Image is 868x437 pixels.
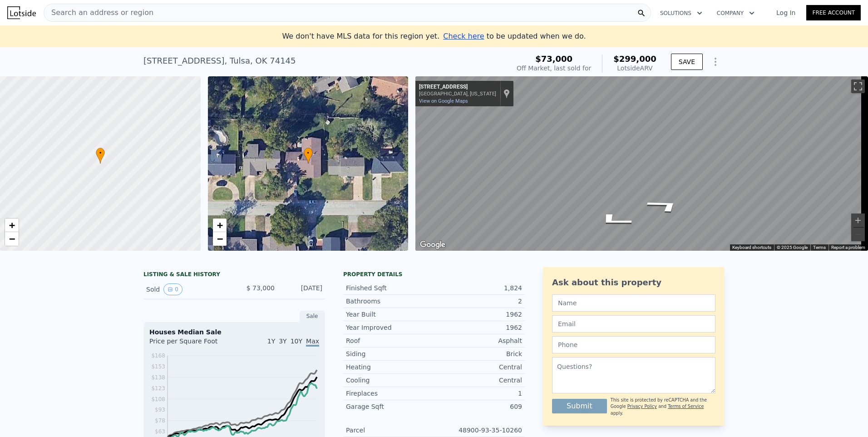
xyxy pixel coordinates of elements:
[304,149,313,157] span: •
[213,218,227,232] a: Zoom in
[151,385,165,392] tspan: $123
[443,31,586,42] div: to be updated when we do.
[96,148,105,164] div: •
[304,148,313,164] div: •
[346,297,434,306] div: Bathrooms
[346,310,434,319] div: Year Built
[151,353,165,359] tspan: $168
[552,276,715,289] div: Ask about this property
[300,310,325,322] div: Sale
[213,232,227,246] a: Zoom out
[552,336,715,353] input: Phone
[291,338,302,345] span: 10Y
[346,363,434,372] div: Heating
[777,245,808,250] span: © 2025 Google
[217,219,222,231] span: +
[434,363,522,372] div: Central
[9,219,15,231] span: +
[503,89,510,99] a: Show location on map
[415,76,868,251] div: Map
[434,402,522,411] div: 609
[443,32,484,40] span: Check here
[418,239,448,251] img: Google
[155,428,165,435] tspan: $63
[613,54,656,64] span: $299,000
[668,404,704,409] a: Terms of Service
[434,426,522,435] div: 48900-93-35-10260
[155,407,165,413] tspan: $93
[146,283,227,295] div: Sold
[434,336,522,345] div: Asphalt
[282,283,322,295] div: [DATE]
[419,91,496,97] div: [GEOGRAPHIC_DATA], [US_STATE]
[535,54,572,64] span: $73,000
[710,5,762,21] button: Company
[343,271,525,278] div: Property details
[434,323,522,332] div: 1962
[434,297,522,306] div: 2
[306,338,319,347] span: Max
[346,426,434,435] div: Parcel
[5,218,19,232] a: Zoom in
[267,338,275,345] span: 1Y
[831,245,865,250] a: Report a problem
[434,349,522,358] div: Brick
[346,349,434,358] div: Siding
[631,195,698,216] path: Go Northeast, E 59th St
[732,244,771,251] button: Keyboard shortcuts
[627,404,657,409] a: Privacy Policy
[96,149,105,157] span: •
[434,376,522,385] div: Central
[418,239,448,251] a: Open this area in Google Maps (opens a new window)
[346,283,434,293] div: Finished Sqft
[44,7,153,18] span: Search an address or region
[7,6,36,19] img: Lotside
[346,323,434,332] div: Year Improved
[151,396,165,402] tspan: $108
[143,271,325,280] div: LISTING & SALE HISTORY
[149,328,319,337] div: Houses Median Sale
[346,402,434,411] div: Garage Sqft
[346,336,434,345] div: Roof
[706,53,725,71] button: Show Options
[151,374,165,381] tspan: $138
[851,214,865,227] button: Zoom in
[155,417,165,424] tspan: $78
[5,232,19,246] a: Zoom out
[552,294,715,312] input: Name
[346,389,434,398] div: Fireplaces
[552,399,607,413] button: Submit
[149,337,234,351] div: Price per Square Foot
[517,64,591,73] div: Off Market, last sold for
[279,338,286,345] span: 3Y
[346,376,434,385] div: Cooling
[247,284,275,292] span: $ 73,000
[806,5,861,20] a: Free Account
[813,245,826,250] a: Terms (opens in new tab)
[434,310,522,319] div: 1962
[217,233,222,244] span: −
[611,397,715,417] div: This site is protected by reCAPTCHA and the Google and apply.
[419,84,496,91] div: [STREET_ADDRESS]
[419,98,468,104] a: View on Google Maps
[613,64,656,73] div: Lotside ARV
[9,233,15,244] span: −
[851,228,865,241] button: Zoom out
[580,209,647,231] path: Go Southwest, E 59th St
[851,79,865,93] button: Toggle fullscreen view
[434,283,522,293] div: 1,824
[415,76,868,251] div: Street View
[434,389,522,398] div: 1
[163,283,182,295] button: View historical data
[653,5,710,21] button: Solutions
[151,363,165,370] tspan: $153
[671,54,703,70] button: SAVE
[282,31,586,42] div: We don't have MLS data for this region yet.
[765,8,806,17] a: Log In
[552,315,715,333] input: Email
[143,55,296,67] div: [STREET_ADDRESS] , Tulsa , OK 74145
